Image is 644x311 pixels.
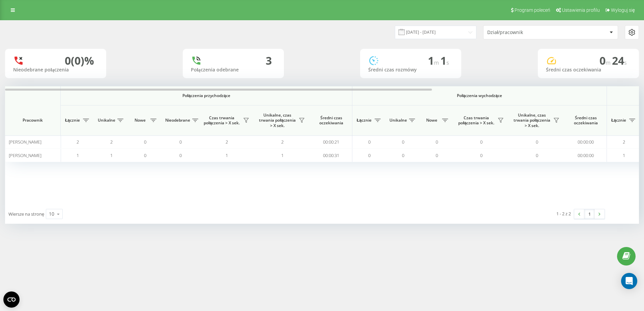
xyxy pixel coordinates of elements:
[440,53,449,68] span: 1
[13,67,98,73] div: Nieodebrane połączenia
[428,53,440,68] span: 1
[315,115,347,126] span: Średni czas oczekiwania
[281,152,284,158] span: 1
[165,118,190,123] span: Nieodebrane
[356,118,373,123] span: Łącznie
[144,139,146,145] span: 0
[487,30,568,35] div: Dział/pracownik
[562,7,600,13] span: Ustawienia profilu
[179,139,182,145] span: 0
[77,139,79,145] span: 2
[536,152,538,158] span: 0
[110,152,113,158] span: 1
[368,152,371,158] span: 0
[8,211,44,217] span: Wiersze na stronę
[226,152,228,158] span: 1
[402,139,404,145] span: 0
[3,291,20,308] button: Open CMP widget
[565,135,607,149] td: 00:00:00
[266,54,272,67] div: 3
[310,149,352,162] td: 00:00:31
[179,152,182,158] span: 0
[599,53,612,68] span: 0
[144,152,146,158] span: 0
[49,211,54,217] div: 10
[446,59,449,66] span: s
[480,139,482,145] span: 0
[77,152,79,158] span: 1
[64,118,81,123] span: Łącznie
[515,7,550,13] span: Program poleceń
[368,139,371,145] span: 0
[368,67,453,73] div: Średni czas rozmówy
[612,53,627,68] span: 24
[78,93,334,98] span: Połączenia przychodzące
[610,118,627,123] span: Łącznie
[623,139,625,145] span: 2
[389,118,407,123] span: Unikalne
[565,149,607,162] td: 00:00:00
[9,139,41,145] span: [PERSON_NAME]
[258,113,297,128] span: Unikalne, czas trwania połączenia > X sek.
[9,152,41,158] span: [PERSON_NAME]
[436,152,438,158] span: 0
[513,113,551,128] span: Unikalne, czas trwania połączenia > X sek.
[436,139,438,145] span: 0
[621,273,637,289] div: Open Intercom Messenger
[584,209,594,219] a: 1
[110,139,113,145] span: 2
[624,59,627,66] span: s
[402,152,404,158] span: 0
[570,115,602,126] span: Średni czas oczekiwania
[191,67,276,73] div: Połączenia odebrane
[131,118,148,123] span: Nowe
[434,59,440,66] span: m
[556,210,571,217] div: 1 - 2 z 2
[536,139,538,145] span: 0
[11,118,55,123] span: Pracownik
[202,115,241,126] span: Czas trwania połączenia > X sek.
[623,152,625,158] span: 1
[457,115,496,126] span: Czas trwania połączenia > X sek.
[281,139,284,145] span: 2
[98,118,115,123] span: Unikalne
[606,59,612,66] span: m
[480,152,482,158] span: 0
[611,7,635,13] span: Wyloguj się
[226,139,228,145] span: 2
[368,93,591,98] span: Połączenia wychodzące
[65,54,94,67] div: 0 (0)%
[546,67,631,73] div: Średni czas oczekiwania
[423,118,440,123] span: Nowe
[310,135,352,149] td: 00:00:21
